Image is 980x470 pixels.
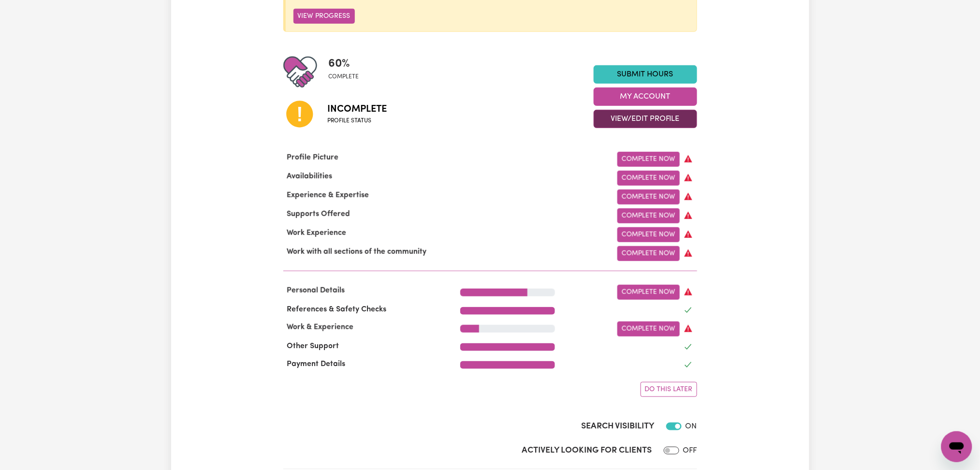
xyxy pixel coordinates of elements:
span: Incomplete [328,102,387,117]
span: Payment Details [283,360,350,368]
span: Work & Experience [283,323,358,331]
label: Search Visibility [582,420,655,433]
button: Do this later [641,382,697,397]
a: Complete Now [617,190,680,205]
span: Personal Details [283,287,349,294]
a: Submit Hours [594,65,697,84]
span: Supports Offered [283,210,354,218]
span: Availabilities [283,173,336,180]
span: Other Support [283,342,343,350]
span: Work with all sections of the community [283,248,431,256]
span: ON [686,423,697,430]
span: Profile Picture [283,154,343,162]
span: References & Safety Checks [283,306,391,313]
a: Complete Now [617,208,680,223]
button: View Progress [293,9,355,24]
a: Complete Now [617,171,680,186]
a: Complete Now [617,246,680,261]
a: Complete Now [617,285,680,300]
span: OFF [683,447,697,455]
span: Do this later [645,386,693,393]
iframe: Button to launch messaging window [941,431,972,462]
a: Complete Now [617,322,680,337]
span: Work Experience [283,229,351,237]
a: Complete Now [617,227,680,242]
span: Profile status [328,117,387,125]
button: View/Edit Profile [594,110,697,128]
a: Complete Now [617,152,680,167]
span: 60 % [329,55,359,73]
label: Actively Looking for Clients [522,444,652,457]
span: Experience & Expertise [283,191,373,199]
span: complete [329,73,359,81]
button: My Account [594,88,697,106]
div: Profile completeness: 60% [329,55,367,89]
